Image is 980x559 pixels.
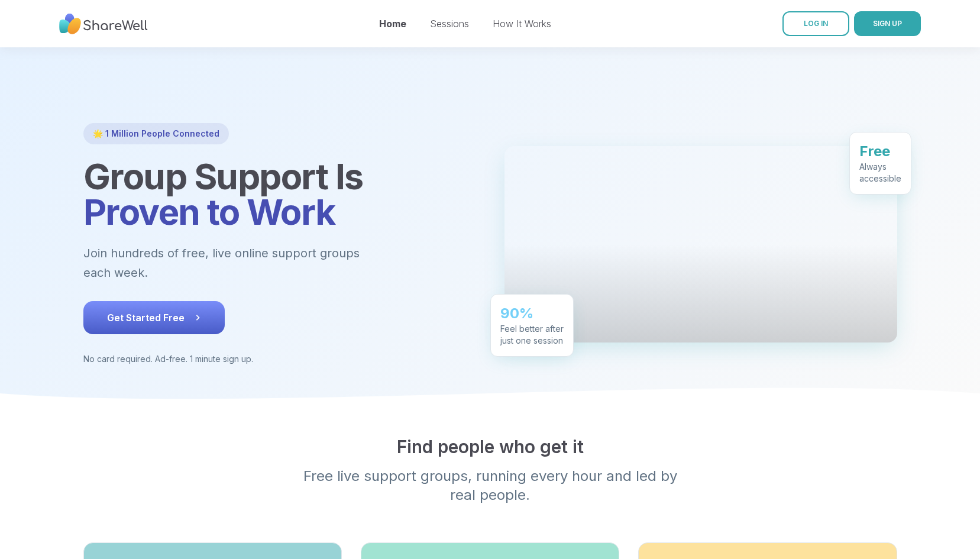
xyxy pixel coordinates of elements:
[782,11,849,36] a: LOG IN
[83,159,476,230] h1: Group Support Is
[59,8,148,40] img: ShareWell Nav Logo
[493,18,551,30] a: How It Works
[83,353,476,365] p: No card required. Ad-free. 1 minute sign up.
[430,18,469,30] a: Sessions
[500,322,564,346] div: Feel better after just one session
[83,436,897,457] h2: Find people who get it
[83,301,225,334] button: Get Started Free
[854,11,921,36] button: SIGN UP
[83,123,229,144] div: 🌟 1 Million People Connected
[859,141,901,160] div: Free
[859,160,901,184] div: Always accessible
[83,190,335,233] span: Proven to Work
[83,244,424,282] p: Join hundreds of free, live online support groups each week.
[263,467,717,505] p: Free live support groups, running every hour and led by real people.
[804,19,828,28] span: LOG IN
[500,303,564,322] div: 90%
[379,18,406,30] a: Home
[107,311,201,325] span: Get Started Free
[873,19,902,28] span: SIGN UP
